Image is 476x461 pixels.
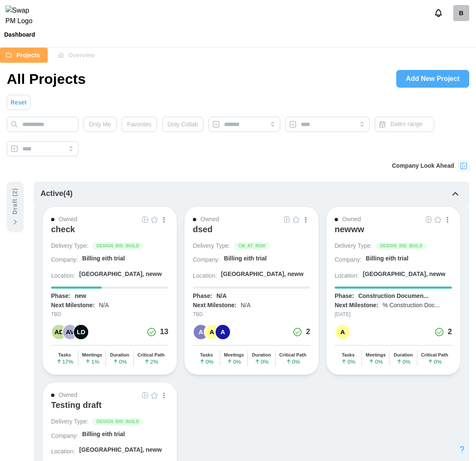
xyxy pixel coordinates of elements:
span: Only Me [89,117,111,131]
div: Tasks [58,352,71,358]
a: Testing draft [51,400,168,418]
div: Location: [51,448,75,456]
span: Projects [16,48,40,62]
span: 0 % [113,359,127,365]
span: 17 % [56,359,73,365]
img: Empty Star [151,392,158,399]
div: Next Milestone: [193,301,236,310]
button: Empty Star [433,215,443,224]
img: Empty Star [293,216,300,223]
div: Critical Path [138,352,165,358]
div: Billing eith trial [82,430,125,439]
img: Grid Icon [142,216,149,223]
div: Company Look Ahead [392,161,454,171]
div: A [216,325,230,339]
a: Billing eith trial [82,255,168,266]
div: Location: [335,272,359,280]
div: Phase: [193,292,212,300]
span: 0 % [199,359,214,365]
a: Billing eith trial [82,430,168,442]
div: Construction Documen... [358,292,428,300]
button: Favorites [122,117,157,132]
a: Billing eith trial [224,255,310,266]
button: Only Me [84,117,116,132]
div: Critical Path [279,352,306,358]
div: TBD [193,311,310,319]
span: Add New Project [406,70,460,87]
span: 0 % [396,359,411,365]
div: A [205,325,219,339]
div: Owned [200,215,219,224]
div: Company: [193,256,220,264]
div: Delivery Type: [193,242,230,250]
span: 1 % [85,359,99,365]
div: Company: [335,256,362,264]
div: [GEOGRAPHIC_DATA], neww [363,270,446,279]
div: Phase: [51,292,70,300]
div: Duration [252,352,271,358]
span: DESIGN_BID_BUILD [380,243,422,249]
div: Delivery Type: [51,418,88,426]
button: Grid Icon [282,215,292,224]
img: Swap PM Logo [5,5,40,27]
div: [GEOGRAPHIC_DATA], neww [79,446,162,454]
div: Location: [193,272,217,280]
div: Next Milestone: [51,301,95,310]
div: N/A [216,292,227,300]
div: 2 [306,326,310,338]
div: dsed [193,224,213,234]
a: Grid Icon [141,391,150,400]
div: N/A [241,301,250,310]
div: Billing eith trial [366,255,408,263]
span: 2 % [144,359,158,365]
span: Reset [11,95,27,110]
img: Grid Icon [142,392,149,399]
div: Tasks [200,352,213,358]
div: Dashboard [4,32,35,38]
span: DESIGN_BID_BUILD [96,243,139,249]
h1: All Projects [7,70,86,88]
div: Owned [59,391,77,400]
div: N/A [99,301,108,310]
div: 13 [160,326,168,338]
div: Testing draft [51,400,102,410]
div: A [194,325,208,339]
div: Phase: [335,292,354,300]
div: Owned [59,215,77,224]
a: newww [335,224,452,242]
div: newww [335,224,364,234]
div: % Construction Doc... [382,301,439,310]
span: Favorites [127,117,151,131]
button: Overview [52,48,103,63]
div: TBD [51,311,168,319]
div: Owned [342,215,361,224]
button: Only Collab [162,117,203,132]
img: Empty Star [151,216,158,223]
span: Dates range [390,121,422,127]
div: Tasks [342,352,354,358]
button: Grid Icon [424,215,433,224]
div: Billing eith trial [82,255,125,263]
div: Duration [394,352,413,358]
div: Meetings [366,352,386,358]
div: LD [74,325,88,339]
img: Project Look Ahead Button [460,162,468,170]
button: Reset [7,95,30,110]
span: Overview [68,48,95,62]
div: AV [63,325,77,339]
img: Grid Icon [284,216,290,223]
button: Empty Star [292,215,301,224]
span: 0 % [368,359,383,365]
div: Duration [110,352,129,358]
a: Add New Project [396,70,469,88]
button: Empty Star [150,391,159,400]
div: [DATE] [335,311,452,319]
div: AD [52,325,66,339]
div: Critical Path [421,352,448,358]
div: new [75,292,86,300]
button: Grid Icon [141,215,150,224]
a: check [51,224,168,242]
